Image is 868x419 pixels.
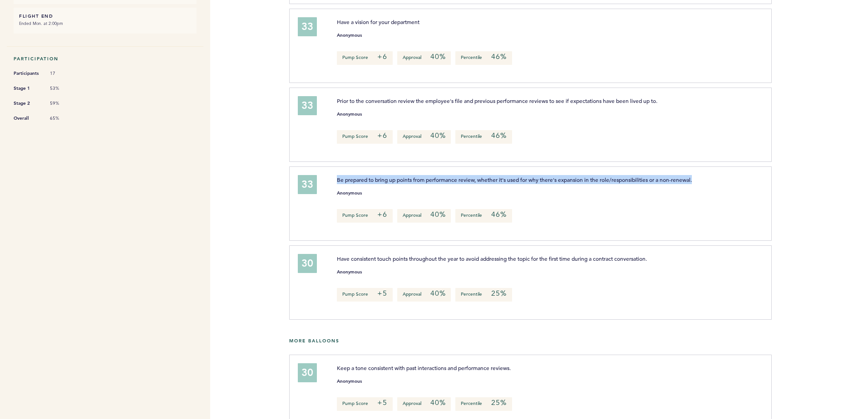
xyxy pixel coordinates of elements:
[491,289,506,298] em: 25%
[337,33,362,38] small: Anonymous
[377,398,387,407] em: +5
[337,397,393,411] p: Pump Score
[491,398,506,407] em: 25%
[455,397,512,411] p: Percentile
[455,288,512,302] p: Percentile
[397,209,451,223] p: Approval
[298,17,317,36] div: 33
[377,210,387,219] em: +6
[397,51,451,65] p: Approval
[298,254,317,273] div: 30
[337,270,362,274] small: Anonymous
[337,97,657,104] span: Prior to the conversation review the employee's file and previous performance reviews to see if e...
[491,131,506,140] em: 46%
[455,209,512,223] p: Percentile
[337,209,393,223] p: Pump Score
[298,175,317,194] div: 33
[50,100,77,107] span: 59%
[14,114,41,123] span: Overall
[14,69,41,78] span: Participants
[430,289,445,298] em: 40%
[430,398,445,407] em: 40%
[337,130,393,144] p: Pump Score
[455,130,512,144] p: Percentile
[337,364,511,371] span: Keep a tone consistent with past interactions and performance reviews.
[397,130,451,144] p: Approval
[455,51,512,65] p: Percentile
[289,338,861,344] h5: More Balloons
[397,397,451,411] p: Approval
[337,288,393,302] p: Pump Score
[19,19,191,28] small: Ended Mon. at 2:00pm
[50,115,77,122] span: 65%
[50,85,77,92] span: 53%
[337,112,362,117] small: Anonymous
[377,131,387,140] em: +6
[397,288,451,302] p: Approval
[298,96,317,115] div: 33
[430,131,445,140] em: 40%
[337,255,647,262] span: Have consistent touch points throughout the year to avoid addressing the topic for the first time...
[377,52,387,61] em: +6
[14,84,41,93] span: Stage 1
[337,176,692,183] span: Be prepared to bring up points from performance review, whether it's used for why there's expansi...
[430,52,445,61] em: 40%
[337,18,419,25] span: Have a vision for your department
[491,210,506,219] em: 46%
[298,363,317,382] div: 30
[430,210,445,219] em: 40%
[14,99,41,108] span: Stage 2
[337,51,393,65] p: Pump Score
[50,70,77,77] span: 17
[337,379,362,384] small: Anonymous
[491,52,506,61] em: 46%
[19,13,191,19] h6: FLIGHT END
[377,289,387,298] em: +5
[337,191,362,195] small: Anonymous
[14,56,197,62] h5: Participation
